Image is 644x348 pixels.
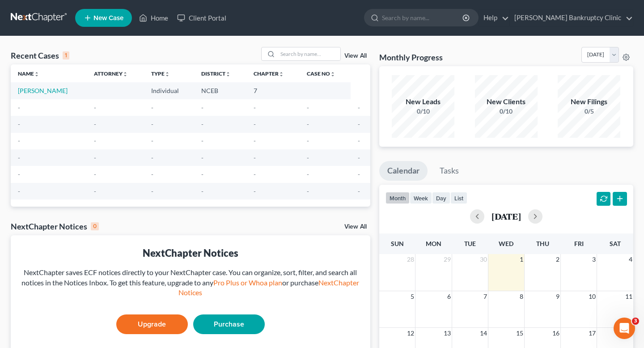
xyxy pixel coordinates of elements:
a: Chapterunfold_more [254,70,284,77]
span: - [18,154,20,161]
span: - [18,120,20,128]
span: 15 [515,328,524,339]
div: 1 [63,51,69,59]
a: Districtunfold_more [201,70,231,77]
iframe: Intercom live chat [614,318,635,339]
a: Typeunfold_more [151,70,170,77]
span: Tue [464,240,476,247]
span: - [201,187,203,195]
div: NextChapter Notices [18,246,363,260]
span: - [201,104,203,111]
span: - [151,120,153,128]
div: NextChapter Notices [11,221,99,232]
span: 29 [443,254,452,265]
span: 5 [410,291,415,302]
span: New Case [93,15,123,21]
a: [PERSON_NAME] Bankruptcy Clinic [510,10,633,26]
span: 2 [555,254,560,265]
span: - [94,104,96,111]
a: Case Nounfold_more [307,70,335,77]
span: - [151,104,153,111]
span: - [18,104,20,111]
span: - [358,137,360,144]
span: - [254,187,256,195]
span: - [94,154,96,161]
button: day [432,192,450,204]
span: - [151,170,153,178]
span: 3 [632,318,639,325]
span: - [151,187,153,195]
a: Tasks [432,161,467,181]
span: Sat [610,240,621,247]
div: New Filings [558,97,620,107]
span: Sun [391,240,404,247]
div: New Leads [392,97,454,107]
span: - [307,104,309,111]
span: - [18,137,20,144]
div: New Clients [475,97,538,107]
span: - [254,137,256,144]
span: 10 [588,291,597,302]
a: Calendar [379,161,428,181]
a: Purchase [193,314,265,334]
button: list [450,192,467,204]
span: - [201,170,203,178]
span: - [358,187,360,195]
span: - [307,154,309,161]
i: unfold_more [123,72,128,77]
span: - [254,170,256,178]
span: - [254,120,256,128]
span: - [151,137,153,144]
span: - [307,170,309,178]
i: unfold_more [330,72,335,77]
span: - [307,137,309,144]
span: - [18,187,20,195]
a: View All [344,224,367,230]
span: 17 [588,328,597,339]
div: 0/10 [392,107,454,116]
span: - [201,137,203,144]
span: 16 [551,328,560,339]
span: - [307,187,309,195]
span: 9 [555,291,560,302]
a: Pro Plus or Whoa plan [213,278,282,287]
td: Individual [144,82,194,99]
span: - [201,120,203,128]
i: unfold_more [34,72,39,77]
a: Client Portal [173,10,231,26]
td: NCEB [194,82,246,99]
span: - [94,187,96,195]
a: Help [479,10,509,26]
h3: Monthly Progress [379,52,443,63]
span: Wed [499,240,513,247]
button: month [386,192,410,204]
div: Recent Cases [11,50,69,61]
span: 6 [446,291,452,302]
h2: [DATE] [491,212,521,221]
span: - [307,120,309,128]
span: - [94,120,96,128]
span: - [151,154,153,161]
span: - [254,154,256,161]
span: 3 [591,254,597,265]
span: 8 [519,291,524,302]
span: - [254,104,256,111]
span: - [94,137,96,144]
div: 0/10 [475,107,538,116]
span: 13 [443,328,452,339]
span: 14 [479,328,488,339]
span: - [358,120,360,128]
span: Thu [536,240,549,247]
a: Attorneyunfold_more [94,70,128,77]
span: - [358,104,360,111]
a: Home [135,10,173,26]
span: Fri [574,240,584,247]
div: 0/5 [558,107,620,116]
span: - [94,170,96,178]
span: 30 [479,254,488,265]
span: - [201,154,203,161]
a: Upgrade [116,314,188,334]
div: 0 [91,222,99,230]
input: Search by name... [382,9,464,26]
button: week [410,192,432,204]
